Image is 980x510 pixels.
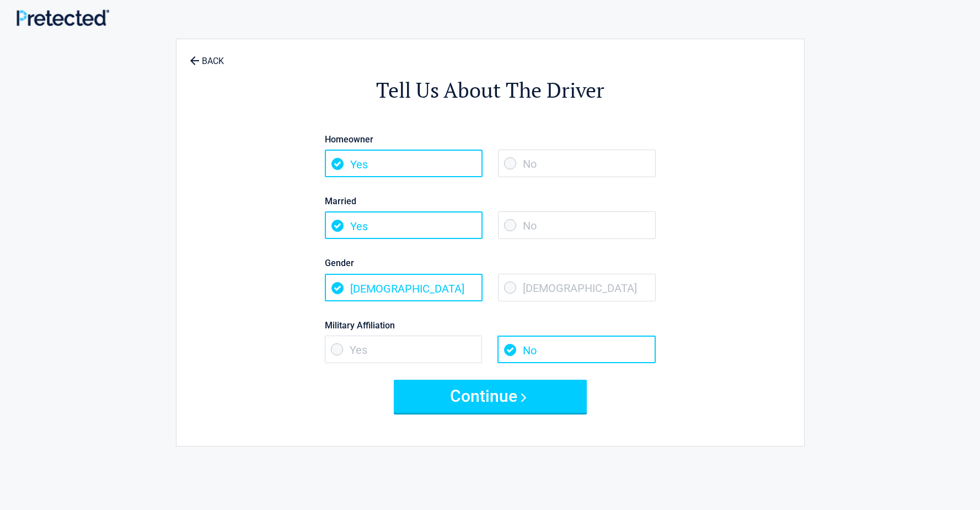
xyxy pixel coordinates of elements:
[497,336,655,363] span: No
[325,211,483,239] span: Yes
[325,132,656,147] label: Homeowner
[325,194,656,209] label: Married
[17,9,109,26] img: Main Logo
[237,76,743,104] h2: Tell Us About The Driver
[325,150,483,177] span: Yes
[325,318,656,333] label: Military Affiliation
[498,150,656,177] span: No
[498,274,656,301] span: [DEMOGRAPHIC_DATA]
[325,336,483,363] span: Yes
[325,274,483,301] span: [DEMOGRAPHIC_DATA]
[188,46,226,66] a: BACK
[325,256,656,270] label: Gender
[498,211,656,239] span: No
[394,380,587,413] button: Continue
